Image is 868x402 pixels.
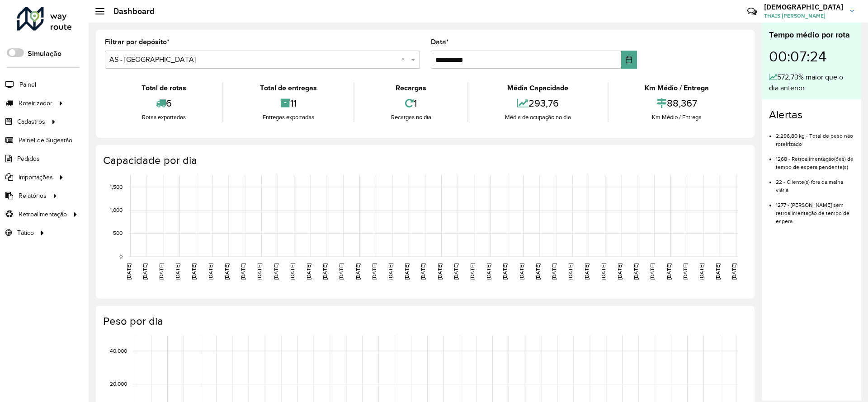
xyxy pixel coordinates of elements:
h4: Peso por dia [103,315,745,328]
text: [DATE] [224,263,230,280]
div: 11 [226,93,351,113]
span: THAIS [PERSON_NAME] [764,12,843,20]
text: 0 [119,253,123,259]
text: 1,000 [110,207,123,213]
div: Entregas exportadas [226,113,351,122]
label: Simulação [28,48,61,59]
div: Km Médio / Entrega [611,83,743,93]
span: Tático [17,228,34,238]
text: [DATE] [142,263,148,280]
text: [DATE] [371,263,377,280]
span: Painel de Sugestão [19,136,72,145]
div: 88,367 [611,93,743,113]
text: [DATE] [666,263,672,280]
li: 1277 - [PERSON_NAME] sem retroalimentação de tempo de espera [776,194,854,225]
text: [DATE] [584,263,590,280]
text: [DATE] [338,263,344,280]
div: Tempo médio por rota [769,29,854,41]
text: [DATE] [289,263,295,280]
text: [DATE] [306,263,311,280]
text: [DATE] [519,263,524,280]
text: [DATE] [420,263,426,280]
div: Média Capacidade [471,83,605,93]
text: [DATE] [437,263,443,280]
text: [DATE] [273,263,279,280]
text: [DATE] [600,263,606,280]
text: [DATE] [486,263,491,280]
text: 1,500 [110,184,123,190]
div: Total de rotas [107,83,220,93]
text: 40,000 [110,348,127,354]
span: Retroalimentação [19,210,67,219]
li: 1268 - Retroalimentação(ões) de tempo de espera pendente(s) [776,148,854,171]
li: 2.296,80 kg - Total de peso não roteirizado [776,125,854,148]
li: 22 - Cliente(s) fora da malha viária [776,171,854,194]
a: Contato Rápido [742,2,762,21]
text: [DATE] [256,263,262,280]
h4: Alertas [769,108,854,122]
span: Painel [19,80,36,89]
text: 500 [113,230,123,236]
div: Recargas [357,83,465,93]
text: [DATE] [208,263,213,280]
text: [DATE] [355,263,361,280]
text: [DATE] [649,263,655,280]
text: [DATE] [387,263,393,280]
span: Relatórios [19,191,47,201]
text: [DATE] [698,263,704,280]
h3: [DEMOGRAPHIC_DATA] [764,3,843,11]
h4: Capacidade por dia [103,154,745,167]
button: Choose Date [621,51,637,69]
text: [DATE] [633,263,639,280]
text: 20,000 [110,381,127,387]
label: Filtrar por depósito [105,37,170,47]
span: Clear all [401,54,409,65]
span: Importações [19,173,53,182]
h2: Dashboard [104,6,155,16]
div: Rotas exportadas [107,113,220,122]
text: [DATE] [502,263,508,280]
div: Km Médio / Entrega [611,113,743,122]
div: Total de entregas [226,83,351,93]
text: [DATE] [240,263,246,280]
div: 293,76 [471,93,605,113]
text: [DATE] [551,263,557,280]
text: [DATE] [715,263,721,280]
text: [DATE] [158,263,164,280]
text: [DATE] [535,263,541,280]
text: [DATE] [682,263,688,280]
text: [DATE] [469,263,475,280]
div: 00:07:24 [769,41,854,72]
div: Recargas no dia [357,113,465,122]
span: Pedidos [17,154,40,164]
label: Data [431,37,449,47]
div: 1 [357,93,465,113]
text: [DATE] [567,263,573,280]
div: 572,73% maior que o dia anterior [769,72,854,93]
text: [DATE] [404,263,410,280]
span: Roteirizador [19,98,52,108]
text: [DATE] [191,263,197,280]
span: Cadastros [17,117,45,126]
text: [DATE] [126,263,132,280]
text: [DATE] [322,263,328,280]
text: [DATE] [453,263,459,280]
div: 6 [107,93,220,113]
div: Média de ocupação no dia [471,113,605,122]
text: [DATE] [617,263,623,280]
text: [DATE] [175,263,180,280]
text: [DATE] [731,263,737,280]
